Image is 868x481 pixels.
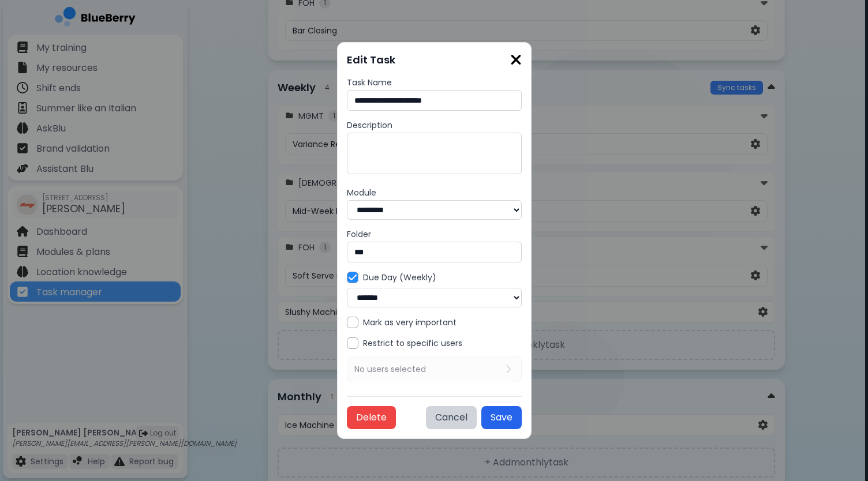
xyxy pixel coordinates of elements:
button: Delete [347,406,396,429]
label: Restrict to specific users [363,338,462,348]
h3: Edit Task [347,52,522,68]
label: Module [347,187,522,198]
label: Mark as very important [363,317,457,328]
label: Description [347,120,522,130]
button: Cancel [426,406,477,429]
button: Save [481,406,522,429]
label: Due Day (Weekly) [363,272,436,283]
label: Task Name [347,77,522,88]
img: close icon [510,52,522,67]
label: Folder [347,229,522,239]
img: check [349,273,357,282]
